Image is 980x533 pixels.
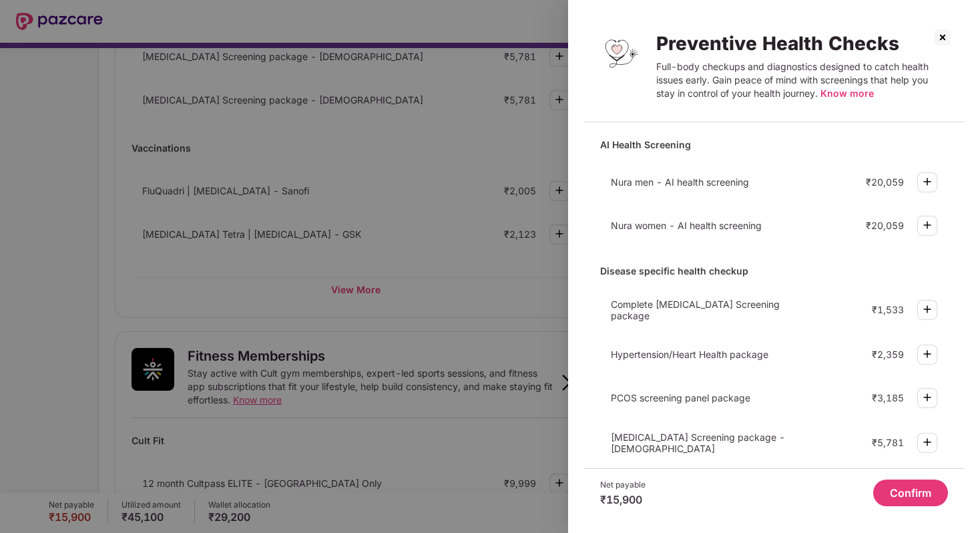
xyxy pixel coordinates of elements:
div: ₹1,533 [872,304,904,315]
img: svg+xml;base64,PHN2ZyBpZD0iUGx1cy0zMngzMiIgeG1sbnM9Imh0dHA6Ly93d3cudzMub3JnLzIwMDAvc3ZnIiB3aWR0aD... [919,346,935,362]
div: Preventive Health Checks [656,32,948,55]
span: Complete [MEDICAL_DATA] Screening package [611,299,780,321]
span: Nura men - AI health screening [611,176,749,188]
span: Know more [820,87,874,99]
div: Net payable [600,480,646,490]
div: ₹3,185 [872,392,904,403]
img: svg+xml;base64,PHN2ZyBpZD0iUGx1cy0zMngzMiIgeG1sbnM9Imh0dHA6Ly93d3cudzMub3JnLzIwMDAvc3ZnIiB3aWR0aD... [919,217,935,233]
div: ₹2,359 [872,349,904,360]
div: Full-body checkups and diagnostics designed to catch health issues early. Gain peace of mind with... [656,60,948,100]
button: Confirm [873,480,948,506]
img: svg+xml;base64,PHN2ZyBpZD0iUGx1cy0zMngzMiIgeG1sbnM9Imh0dHA6Ly93d3cudzMub3JnLzIwMDAvc3ZnIiB3aWR0aD... [919,174,935,190]
img: svg+xml;base64,PHN2ZyBpZD0iUGx1cy0zMngzMiIgeG1sbnM9Imh0dHA6Ly93d3cudzMub3JnLzIwMDAvc3ZnIiB3aWR0aD... [919,434,935,450]
div: Disease specific health checkup [600,259,948,283]
div: AI Health Screening [600,133,948,156]
div: ₹20,059 [866,176,904,188]
span: Nura women - AI health screening [611,220,762,231]
span: Hypertension/Heart Health package [611,349,768,360]
img: svg+xml;base64,PHN2ZyBpZD0iUGx1cy0zMngzMiIgeG1sbnM9Imh0dHA6Ly93d3cudzMub3JnLzIwMDAvc3ZnIiB3aWR0aD... [919,301,935,317]
div: ₹5,781 [872,437,904,448]
img: Preventive Health Checks [600,32,643,75]
div: ₹15,900 [600,493,646,506]
img: svg+xml;base64,PHN2ZyBpZD0iUGx1cy0zMngzMiIgeG1sbnM9Imh0dHA6Ly93d3cudzMub3JnLzIwMDAvc3ZnIiB3aWR0aD... [919,389,935,405]
span: PCOS screening panel package [611,392,750,403]
span: [MEDICAL_DATA] Screening package - [DEMOGRAPHIC_DATA] [611,431,785,454]
img: svg+xml;base64,PHN2ZyBpZD0iQ3Jvc3MtMzJ4MzIiIHhtbG5zPSJodHRwOi8vd3d3LnczLm9yZy8yMDAwL3N2ZyIgd2lkdG... [932,27,953,48]
div: ₹20,059 [866,220,904,231]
